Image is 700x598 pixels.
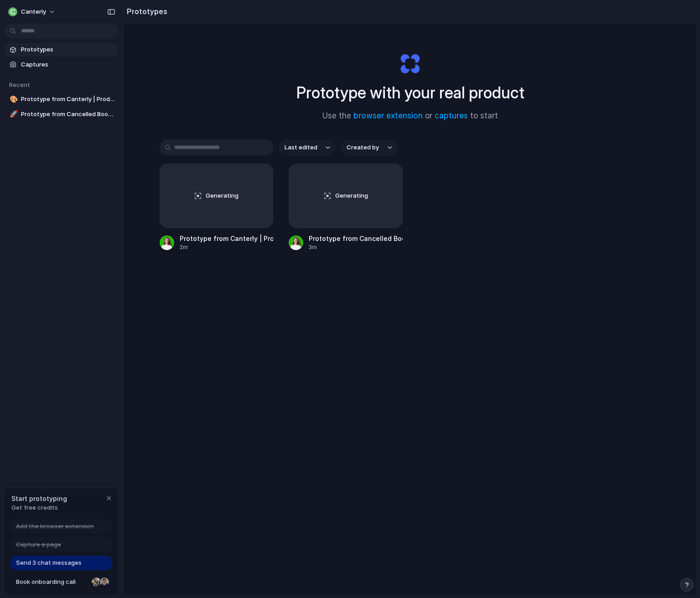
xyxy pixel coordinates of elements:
button: 🚀 [8,110,17,119]
a: GeneratingPrototype from Canterly | Products2m [160,164,274,251]
span: Prototype from Cancelled Bookings [21,110,115,119]
div: Christian Iacullo [99,577,110,588]
a: Captures [5,58,119,72]
div: 2m [180,243,274,251]
span: Generating [206,191,239,200]
span: Capture a page [16,540,61,549]
span: Use the or to start [322,110,498,122]
span: Created by [347,143,379,152]
span: Captures [21,60,115,69]
span: Recent [9,81,30,88]
span: Send 3 chat messages [16,558,82,567]
a: Book onboarding call [10,575,113,589]
div: Prototype from Cancelled Bookings [309,234,403,243]
a: 🚀Prototype from Cancelled Bookings [5,107,119,121]
button: 🎨 [8,95,17,104]
a: 🎨Prototype from Canterly | Products [5,92,119,106]
div: Nicole Kubica [91,577,102,588]
span: Prototypes [21,45,115,54]
span: Last edited [285,143,317,152]
div: Prototype from Canterly | Products [180,234,274,243]
span: Prototype from Canterly | Products [21,95,115,104]
span: Get free credits [11,503,67,512]
span: Generating [335,191,368,200]
button: Last edited [279,140,336,155]
button: Created by [341,140,398,155]
div: 3m [309,243,403,251]
h1: Prototype with your real product [296,81,524,105]
span: Book onboarding call [16,578,88,587]
a: Prototypes [5,43,119,56]
button: Canterly [5,5,60,19]
a: captures [435,111,468,120]
span: Start prototyping [11,494,67,503]
div: 🎨 [10,94,16,105]
a: browser extension [353,111,423,120]
span: Add the browser extension [16,522,94,531]
span: Canterly [21,7,46,16]
a: GeneratingPrototype from Cancelled Bookings3m [289,164,403,251]
div: 🚀 [10,109,16,119]
h2: Prototypes [123,6,167,17]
